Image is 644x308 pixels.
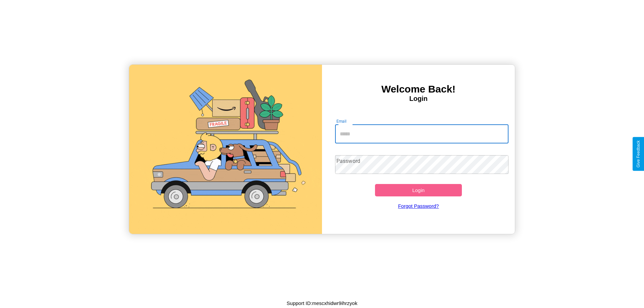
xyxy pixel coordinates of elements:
div: Give Feedback [636,140,641,168]
h4: Login [322,95,515,103]
label: Email [336,118,347,124]
button: Login [375,184,462,196]
a: Forgot Password? [332,196,505,215]
img: gif [129,65,322,234]
p: Support ID: mescxhidwr9ihrzyok [287,299,358,308]
h3: Welcome Back! [322,83,515,95]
